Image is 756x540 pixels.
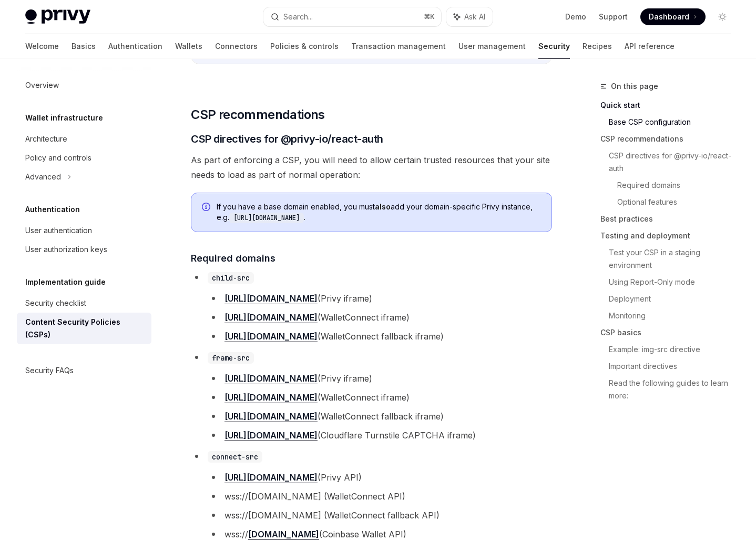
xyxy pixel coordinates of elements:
[17,240,151,259] a: User authorization keys
[600,211,739,227] a: Best practices
[270,34,339,59] a: Policies & controls
[446,7,493,26] button: Ask AI
[25,364,74,377] div: Security FAQs
[609,341,739,358] a: Example: img-src directive
[191,132,383,146] span: CSP directives for @privy-io/react-auth
[25,112,103,124] h5: Wallet infrastructure
[609,358,739,375] a: Important directives
[25,34,59,59] a: Welcome
[191,251,275,265] span: Required domains
[600,97,739,114] a: Quick start
[583,34,612,59] a: Recipes
[283,11,313,23] div: Search...
[224,373,318,384] a: [URL][DOMAIN_NAME]
[224,430,318,441] a: [URL][DOMAIN_NAME]
[191,106,325,123] span: CSP recommendations
[640,8,706,25] a: Dashboard
[217,202,541,223] span: If you have a base domain enabled, you must add your domain-specific Privy instance, e.g. .
[208,352,254,364] code: frame-src
[224,472,318,483] a: [URL][DOMAIN_NAME]
[609,291,739,307] a: Deployment
[224,312,318,323] a: [URL][DOMAIN_NAME]
[617,177,739,194] a: Required domains
[617,194,739,211] a: Optional features
[609,375,739,404] a: Read the following guides to learn more:
[17,361,151,380] a: Security FAQs
[25,9,90,24] img: light logo
[208,489,552,504] li: wss://[DOMAIN_NAME] (WalletConnect API)
[224,392,318,403] a: [URL][DOMAIN_NAME]
[208,329,552,344] li: (WalletConnect fallback iframe)
[229,213,304,223] code: [URL][DOMAIN_NAME]
[108,34,162,59] a: Authentication
[17,221,151,240] a: User authentication
[17,76,151,95] a: Overview
[25,316,145,341] div: Content Security Policies (CSPs)
[351,34,446,59] a: Transaction management
[208,390,552,405] li: (WalletConnect iframe)
[208,470,552,485] li: (Privy API)
[17,129,151,148] a: Architecture
[625,34,675,59] a: API reference
[215,34,258,59] a: Connectors
[208,428,552,443] li: (Cloudflare Turnstile CAPTCHA iframe)
[600,227,739,244] a: Testing and deployment
[565,12,586,22] a: Demo
[17,148,151,167] a: Policy and controls
[609,244,739,274] a: Test your CSP in a staging environment
[17,294,151,313] a: Security checklist
[25,224,92,237] div: User authentication
[464,12,485,22] span: Ask AI
[424,13,435,21] span: ⌘ K
[25,152,91,164] div: Policy and controls
[17,313,151,344] a: Content Security Policies (CSPs)
[175,34,202,59] a: Wallets
[458,34,526,59] a: User management
[714,8,731,25] button: Toggle dark mode
[71,34,96,59] a: Basics
[609,307,739,324] a: Monitoring
[208,409,552,424] li: (WalletConnect fallback iframe)
[609,147,739,177] a: CSP directives for @privy-io/react-auth
[599,12,628,22] a: Support
[609,274,739,291] a: Using Report-Only mode
[611,80,658,93] span: On this page
[538,34,570,59] a: Security
[25,276,106,288] h5: Implementation guide
[224,411,318,422] a: [URL][DOMAIN_NAME]
[600,324,739,341] a: CSP basics
[208,451,262,463] code: connect-src
[208,272,254,284] code: child-src
[224,293,318,304] a: [URL][DOMAIN_NAME]
[263,7,442,26] button: Search...⌘K
[208,310,552,325] li: (WalletConnect iframe)
[375,202,391,211] strong: also
[248,529,319,540] a: [DOMAIN_NAME]
[202,203,212,213] svg: Info
[25,79,59,92] div: Overview
[25,133,67,145] div: Architecture
[208,508,552,523] li: wss://[DOMAIN_NAME] (WalletConnect fallback API)
[191,153,552,182] span: As part of enforcing a CSP, you will need to allow certain trusted resources that your site needs...
[25,203,80,216] h5: Authentication
[25,171,61,183] div: Advanced
[208,371,552,386] li: (Privy iframe)
[649,12,689,22] span: Dashboard
[224,331,318,342] a: [URL][DOMAIN_NAME]
[25,297,86,309] div: Security checklist
[600,131,739,147] a: CSP recommendations
[208,291,552,306] li: (Privy iframe)
[25,243,107,256] div: User authorization keys
[609,114,739,131] a: Base CSP configuration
